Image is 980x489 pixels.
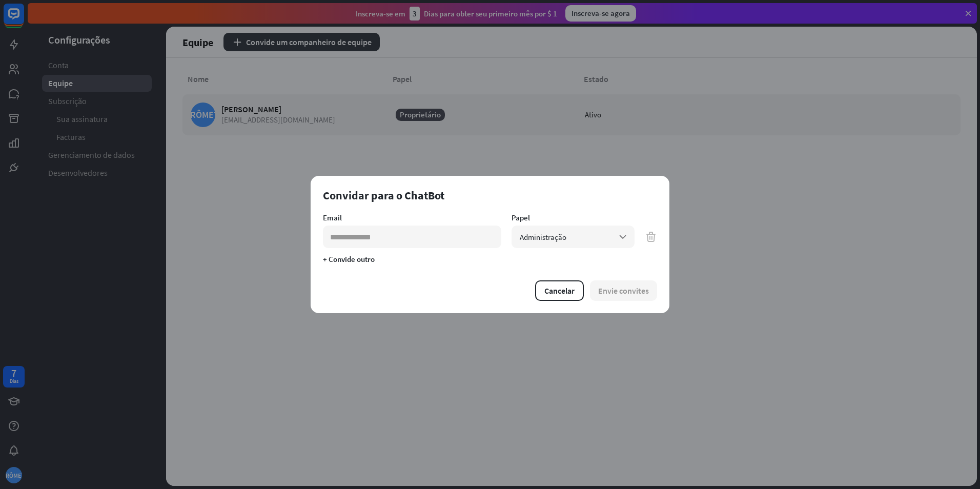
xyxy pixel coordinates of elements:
font: Cancelar [544,286,575,296]
div: Papel [512,213,635,222]
div: Email [323,213,501,222]
button: + Convide outro [323,254,375,264]
div: Alguns campos obrigatórios estão vazios. [590,280,657,301]
button: Envie convites [590,280,657,301]
span: Administração [520,232,566,242]
button: Cancelar [535,280,584,301]
button: Abra o widget de bate-papo do LiveChat [8,4,39,35]
div: Convidar para o ChatBot [323,188,657,202]
font: Envie convites [598,286,649,296]
i: arrow_down [617,231,628,242]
